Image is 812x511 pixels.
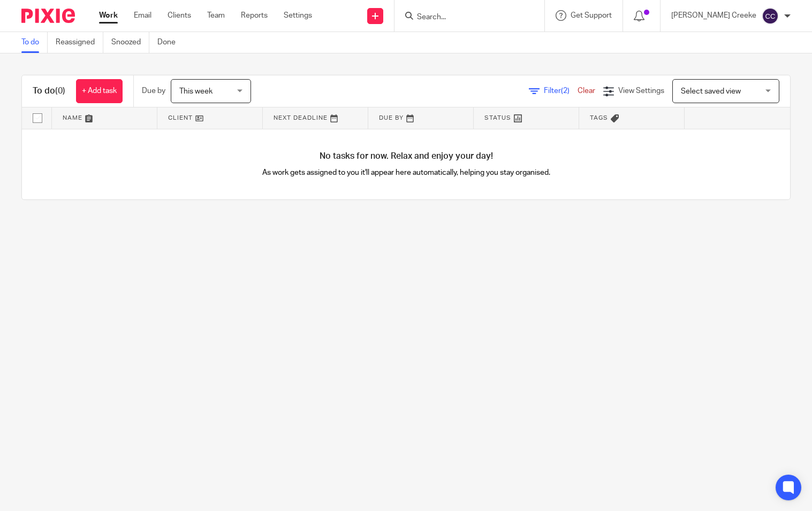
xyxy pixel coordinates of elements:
[681,88,741,95] span: Select saved view
[21,9,75,23] img: Pixie
[157,32,184,53] a: Done
[618,87,664,95] span: View Settings
[671,10,756,21] p: [PERSON_NAME] Creeke
[590,115,608,121] span: Tags
[578,87,595,95] a: Clear
[544,87,578,95] span: Filter
[22,151,790,162] h4: No tasks for now. Relax and enjoy your day!
[56,32,103,53] a: Reassigned
[179,88,213,95] span: This week
[214,167,598,178] p: As work gets assigned to you it'll appear here automatically, helping you stay organised.
[142,86,165,96] p: Due by
[55,87,65,95] span: (0)
[99,10,118,21] a: Work
[21,32,48,53] a: To do
[284,10,312,21] a: Settings
[33,86,65,97] h1: To do
[416,13,512,22] input: Search
[207,10,225,21] a: Team
[561,87,570,95] span: (2)
[76,79,123,103] a: + Add task
[241,10,268,21] a: Reports
[168,10,191,21] a: Clients
[134,10,151,21] a: Email
[111,32,149,53] a: Snoozed
[762,7,779,25] img: svg%3E
[571,12,612,19] span: Get Support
